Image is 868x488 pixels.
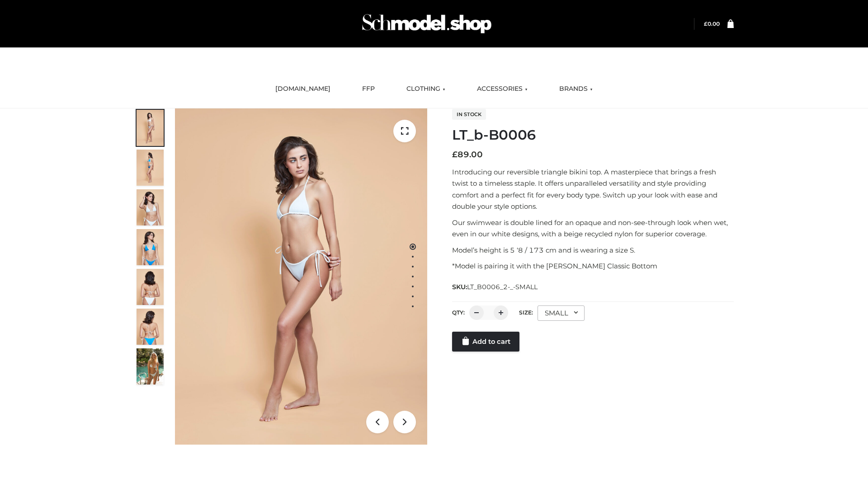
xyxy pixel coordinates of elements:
span: £ [452,150,458,160]
a: CLOTHING [400,79,452,99]
span: SKU: [452,282,538,292]
span: £ [704,20,708,27]
img: Schmodel Admin 964 [359,6,495,42]
bdi: 89.00 [452,150,483,160]
p: Our swimwear is double lined for an opaque and non-see-through look when wet, even in our white d... [452,217,734,240]
div: SMALL [538,305,585,321]
img: ArielClassicBikiniTop_CloudNine_AzureSky_OW114ECO_8-scaled.jpg [137,309,164,345]
img: Arieltop_CloudNine_AzureSky2.jpg [137,348,164,385]
bdi: 0.00 [704,20,720,27]
a: [DOMAIN_NAME] [269,79,337,99]
img: ArielClassicBikiniTop_CloudNine_AzureSky_OW114ECO_1 [175,108,427,445]
img: ArielClassicBikiniTop_CloudNine_AzureSky_OW114ECO_4-scaled.jpg [137,229,164,265]
a: FFP [355,79,382,99]
label: QTY: [452,309,465,316]
img: ArielClassicBikiniTop_CloudNine_AzureSky_OW114ECO_2-scaled.jpg [137,150,164,186]
span: LT_B0006_2-_-SMALL [467,283,538,291]
p: Introducing our reversible triangle bikini top. A masterpiece that brings a fresh twist to a time... [452,166,734,212]
h1: LT_b-B0006 [452,127,734,143]
a: £0.00 [704,20,720,27]
a: BRANDS [552,79,599,99]
label: Size: [519,309,533,316]
a: Add to cart [452,332,519,352]
a: ACCESSORIES [470,79,534,99]
span: In stock [452,109,486,120]
img: ArielClassicBikiniTop_CloudNine_AzureSky_OW114ECO_1-scaled.jpg [137,110,164,146]
img: ArielClassicBikiniTop_CloudNine_AzureSky_OW114ECO_7-scaled.jpg [137,269,164,305]
p: *Model is pairing it with the [PERSON_NAME] Classic Bottom [452,260,734,272]
img: ArielClassicBikiniTop_CloudNine_AzureSky_OW114ECO_3-scaled.jpg [137,189,164,225]
p: Model’s height is 5 ‘8 / 173 cm and is wearing a size S. [452,244,734,256]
